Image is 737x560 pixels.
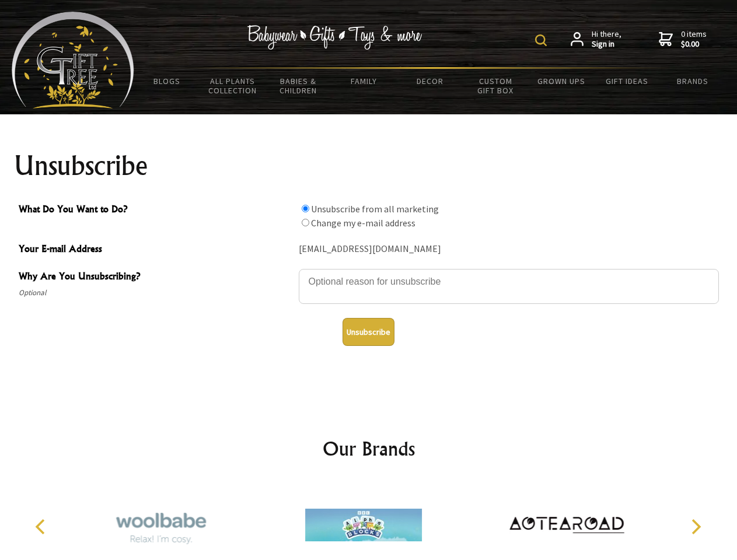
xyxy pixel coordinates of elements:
[683,514,708,540] button: Next
[311,203,439,215] label: Unsubscribe from all marketing
[19,269,293,286] span: Why Are You Unsubscribing?
[594,69,660,93] a: Gift Ideas
[19,202,293,219] span: What Do You Want to Do?
[331,69,397,93] a: Family
[311,217,415,229] label: Change my e-mail address
[29,514,55,540] button: Previous
[302,205,309,212] input: What Do You Want to Do?
[660,69,726,93] a: Brands
[134,69,200,93] a: BLOGS
[659,29,707,50] a: 0 items$0.00
[14,152,724,180] h1: Unsubscribe
[302,219,309,226] input: What Do You Want to Do?
[397,69,463,93] a: Decor
[247,25,422,50] img: Babywear - Gifts - Toys & more
[23,435,714,463] h2: Our Brands
[19,242,293,258] span: Your E-mail Address
[592,39,621,50] strong: Sign in
[535,34,547,46] img: product search
[528,69,594,93] a: Grown Ups
[299,269,719,304] textarea: Why Are You Unsubscribing?
[19,286,293,300] span: Optional
[571,29,621,50] a: Hi there,Sign in
[343,318,394,346] button: Unsubscribe
[12,12,134,108] img: Babyware - Gifts - Toys and more...
[592,29,621,50] span: Hi there,
[299,240,719,258] div: [EMAIL_ADDRESS][DOMAIN_NAME]
[681,39,707,50] strong: $0.00
[200,69,266,103] a: All Plants Collection
[266,69,331,103] a: Babies & Children
[463,69,529,103] a: Custom Gift Box
[681,29,707,50] span: 0 items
